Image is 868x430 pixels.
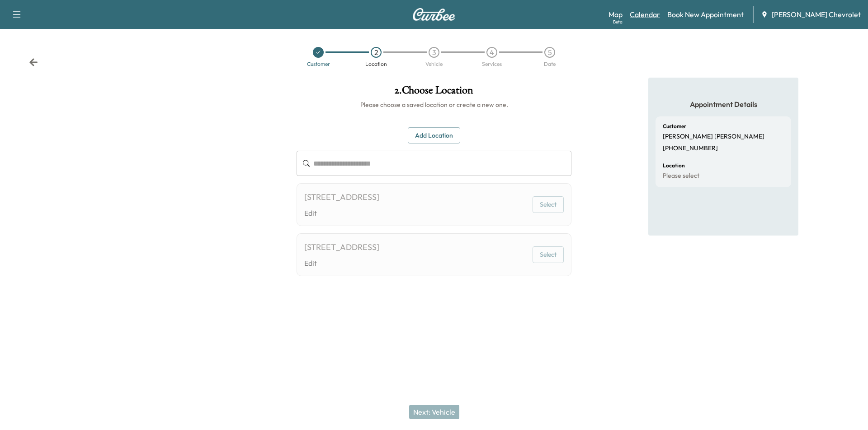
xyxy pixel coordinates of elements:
h1: 2 . Choose Location [297,85,571,100]
div: Customer [307,61,330,67]
div: Services [482,61,502,67]
div: 5 [544,47,555,58]
div: 3 [429,47,439,58]
div: Beta [613,18,623,25]
p: [PHONE_NUMBER] [663,144,718,153]
img: Curbee Logo [412,8,456,21]
p: [PERSON_NAME] [PERSON_NAME] [663,133,764,141]
a: MapBeta [609,9,623,20]
button: Select [533,246,564,263]
div: Date [544,61,556,67]
span: [PERSON_NAME] Chevrolet [772,9,861,20]
h6: Please choose a saved location or create a new one. [297,100,571,109]
div: Back [29,58,38,67]
h6: Customer [663,124,686,129]
div: Location [365,61,387,67]
p: Please select [663,172,699,180]
div: [STREET_ADDRESS] [304,241,379,254]
h5: Appointment Details [656,99,791,109]
div: Vehicle [425,61,443,67]
a: Edit [304,258,379,268]
div: [STREET_ADDRESS] [304,191,379,203]
div: 2 [371,47,382,58]
a: Calendar [630,9,660,20]
div: 4 [486,47,497,58]
h6: Location [663,163,685,168]
a: Book New Appointment [667,9,744,20]
button: Add Location [408,127,460,144]
button: Select [533,196,564,213]
a: Edit [304,208,379,218]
